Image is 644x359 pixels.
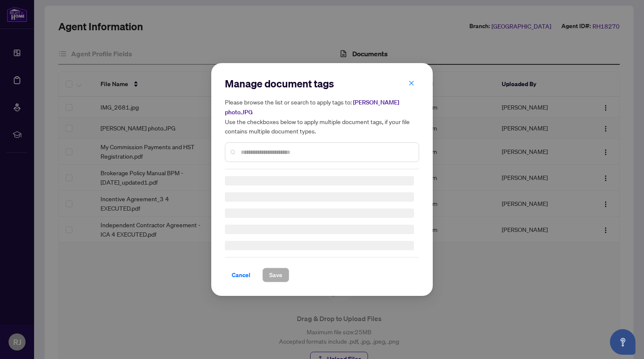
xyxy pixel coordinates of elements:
button: Open asap [610,329,635,355]
span: Cancel [232,268,250,282]
span: close [408,80,414,86]
button: Cancel [225,268,257,282]
button: Save [262,268,289,282]
h5: Please browse the list or search to apply tags to: Use the checkboxes below to apply multiple doc... [225,97,419,136]
h2: Manage document tags [225,77,419,90]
